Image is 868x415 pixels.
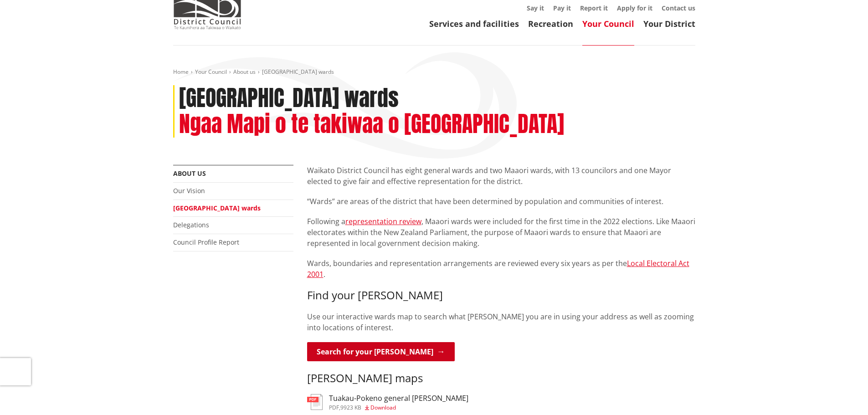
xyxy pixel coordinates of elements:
[173,186,205,195] a: Our Vision
[429,18,519,29] a: Services and facilities
[307,258,695,280] p: Wards, boundaries and representation arrangements are reviewed every six years as per the .
[262,68,334,76] span: [GEOGRAPHIC_DATA] wards
[173,68,695,76] nav: breadcrumb
[173,169,206,178] a: About us
[233,68,256,76] a: About us
[173,68,189,76] a: Home
[662,4,695,12] a: Contact us
[345,216,421,226] a: representation review
[643,18,695,29] a: Your District
[307,289,695,302] h3: Find your [PERSON_NAME]
[307,342,455,361] a: Search for your [PERSON_NAME]
[527,4,544,12] a: Say it
[307,311,695,333] p: Use our interactive wards map to search what [PERSON_NAME] you are in using your address as well ...
[370,404,396,411] span: Download
[329,404,339,411] span: pdf
[173,220,209,229] a: Delegations
[307,372,695,385] h3: [PERSON_NAME] maps
[580,4,608,12] a: Report it
[329,394,468,403] h3: Tuakau-Pokeno general [PERSON_NAME]
[173,238,239,246] a: Council Profile Report
[582,18,634,29] a: Your Council
[307,258,689,279] a: Local Electoral Act 2001
[307,165,695,187] p: Waikato District Council has eight general wards and two Maaori wards, with 13 councilors and one...
[307,394,468,410] a: Tuakau-Pokeno general [PERSON_NAME] pdf,9923 KB Download
[195,68,227,76] a: Your Council
[307,196,695,207] p: “Wards” are areas of the district that have been determined by population and communities of inte...
[307,394,323,410] img: document-pdf.svg
[340,404,361,411] span: 9923 KB
[617,4,652,12] a: Apply for it
[826,377,859,410] iframe: Messenger Launcher
[173,204,261,212] a: [GEOGRAPHIC_DATA] wards
[528,18,573,29] a: Recreation
[179,111,564,138] h2: Ngaa Mapi o te takiwaa o [GEOGRAPHIC_DATA]
[307,216,695,249] p: Following a , Maaori wards were included for the first time in the 2022 elections. Like Maaori el...
[329,405,468,410] div: ,
[553,4,571,12] a: Pay it
[179,85,399,112] h1: [GEOGRAPHIC_DATA] wards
